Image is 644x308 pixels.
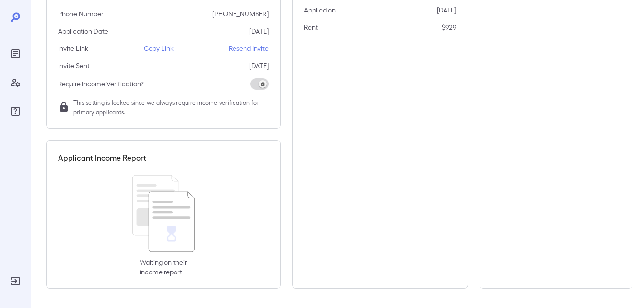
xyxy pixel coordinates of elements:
p: [DATE] [249,26,269,36]
p: Applied on [304,5,336,15]
p: $929 [442,23,456,32]
p: Rent [304,23,318,32]
p: Phone Number [58,9,104,19]
p: [DATE] [249,61,269,71]
p: Invite Link [58,44,88,53]
p: Waiting on their income report [140,258,187,277]
p: [DATE] [437,5,456,15]
p: Application Date [58,26,108,36]
div: Log Out [8,273,23,289]
div: Manage Users [8,75,23,90]
p: Resend Invite [229,44,269,53]
p: Invite Sent [58,61,90,71]
div: FAQ [8,104,23,119]
div: Reports [8,46,23,61]
p: Require Income Verification? [58,79,144,89]
span: This setting is locked since we always require income verification for primary applicants. [73,97,269,117]
h5: Applicant Income Report [58,152,146,164]
p: Copy Link [144,44,174,53]
p: [PHONE_NUMBER] [212,9,269,19]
